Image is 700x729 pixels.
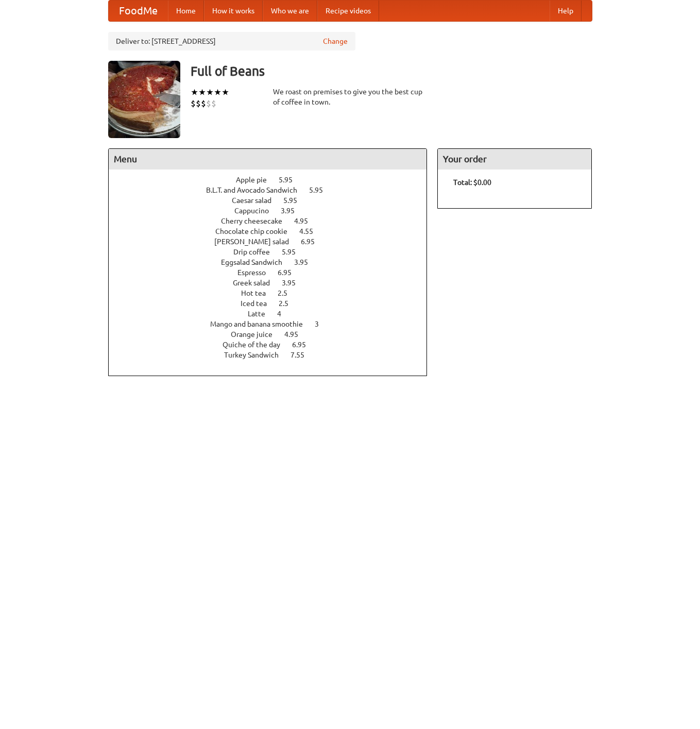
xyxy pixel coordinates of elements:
span: [PERSON_NAME] salad [214,238,299,246]
b: Total: $0.00 [453,178,491,187]
span: Greek salad [233,279,280,287]
span: Eggsalad Sandwich [221,258,293,266]
span: 6.95 [292,341,316,349]
h4: Your order [438,149,591,169]
span: Iced tea [241,299,277,308]
a: Caesar salad 5.95 [232,196,316,205]
span: Cherry cheesecake [221,217,293,225]
li: $ [201,98,206,109]
span: 4 [277,310,292,318]
a: Who we are [263,1,317,21]
a: Espresso 6.95 [237,268,311,277]
li: ★ [214,87,221,98]
span: B.L.T. and Avocado Sandwich [206,186,308,194]
span: Latte [248,310,276,318]
a: Orange juice 4.95 [231,330,317,338]
span: Caesar salad [232,196,282,205]
li: $ [206,98,211,109]
a: Eggsalad Sandwich 3.95 [221,258,327,266]
span: 3.95 [282,279,306,287]
a: Latte 4 [248,310,300,318]
div: We roast on premises to give you the best cup of coffee in town. [273,87,428,107]
span: Apple pie [236,176,277,184]
a: Greek salad 3.95 [233,279,315,287]
span: 4.95 [284,330,309,338]
a: Help [550,1,582,21]
span: Cappucino [234,207,279,215]
a: Iced tea 2.5 [241,299,308,308]
a: Turkey Sandwich 7.55 [224,351,323,359]
img: angular.jpg [108,61,180,138]
a: B.L.T. and Avocado Sandwich 5.95 [206,186,342,194]
a: Chocolate chip cookie 4.55 [215,227,332,235]
a: FoodMe [109,1,168,21]
span: 2.5 [278,289,298,297]
a: Mango and banana smoothie 3 [210,320,338,328]
span: 4.55 [299,227,323,235]
span: Orange juice [231,330,283,338]
span: 3.95 [281,207,305,215]
li: $ [211,98,216,109]
h4: Menu [109,149,427,169]
span: 2.5 [279,299,299,308]
span: 5.95 [283,196,308,205]
li: ★ [191,87,198,98]
li: $ [196,98,201,109]
span: Hot tea [241,289,276,297]
span: 7.55 [291,351,315,359]
a: Cherry cheesecake 4.95 [221,217,327,225]
span: Espresso [237,268,276,277]
span: 5.95 [279,176,303,184]
span: 3.95 [294,258,318,266]
a: Recipe videos [317,1,379,21]
span: Drip coffee [233,248,280,256]
span: 5.95 [282,248,306,256]
a: Apple pie 5.95 [236,176,312,184]
span: 5.95 [309,186,333,194]
span: 4.95 [294,217,318,225]
a: Quiche of the day 6.95 [223,341,325,349]
span: Turkey Sandwich [224,351,289,359]
a: Hot tea 2.5 [241,289,306,297]
li: ★ [221,87,229,98]
span: 6.95 [278,268,302,277]
span: Mango and banana smoothie [210,320,313,328]
span: 6.95 [301,238,325,246]
a: Change [323,36,348,46]
a: How it works [204,1,263,21]
li: ★ [198,87,206,98]
li: $ [191,98,196,109]
a: Cappucino 3.95 [234,207,314,215]
div: Deliver to: [STREET_ADDRESS] [108,32,355,50]
li: ★ [206,87,214,98]
a: Home [168,1,204,21]
span: 3 [315,320,329,328]
span: Chocolate chip cookie [215,227,298,235]
a: [PERSON_NAME] salad 6.95 [214,238,334,246]
span: Quiche of the day [223,341,291,349]
h3: Full of Beans [191,61,592,81]
a: Drip coffee 5.95 [233,248,315,256]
